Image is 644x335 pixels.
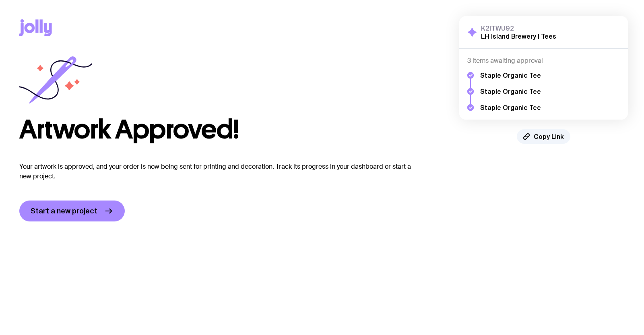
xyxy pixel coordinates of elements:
[517,129,570,144] button: Copy Link
[481,24,556,32] h3: K2ITWU92
[31,206,97,216] span: Start a new project
[481,32,556,40] h2: LH Island Brewery | Tees
[534,132,564,141] span: Copy Link
[480,87,541,95] h5: Staple Organic Tee
[480,71,541,79] h5: Staple Organic Tee
[19,201,125,221] a: Start a new project
[19,162,423,181] p: Your artwork is approved, and your order is now being sent for printing and decoration. Track its...
[480,103,541,112] h5: Staple Organic Tee
[467,57,620,65] h4: 3 items awaiting approval
[19,117,423,143] h1: Artwork Approved!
